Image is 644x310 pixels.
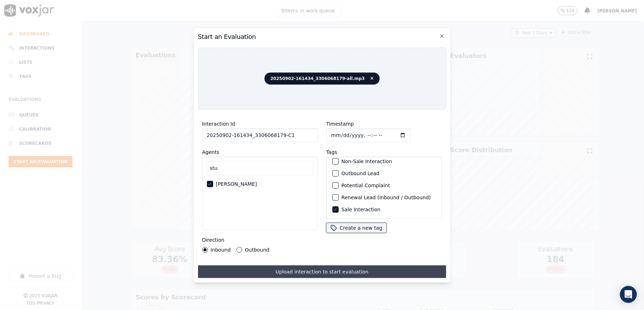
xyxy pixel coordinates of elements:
label: [PERSON_NAME] [216,182,257,186]
label: Outbound [245,247,269,252]
div: Open Intercom Messenger [620,286,637,303]
label: Tags [326,149,337,155]
input: reference id, file name, etc [202,128,318,142]
label: Interaction Id [202,121,235,127]
label: Potential Complaint [341,183,390,188]
label: Agents [202,149,219,155]
span: 20250902-161434_3306068179-all.mp3 [265,73,380,85]
label: Sale Interaction [341,207,380,212]
label: Non-Sale Interaction [341,159,392,164]
button: Create a new tag [326,223,386,233]
label: Outbound Lead [341,171,379,176]
h2: Start an Evaluation [198,32,446,42]
label: Direction [202,237,224,243]
label: Inbound [210,247,231,252]
label: Timestamp [326,121,354,127]
button: Upload interaction to start evaluation [198,265,446,278]
input: Search Agents... [207,161,313,175]
label: Renewal Lead (Inbound / Outbound) [341,195,431,200]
